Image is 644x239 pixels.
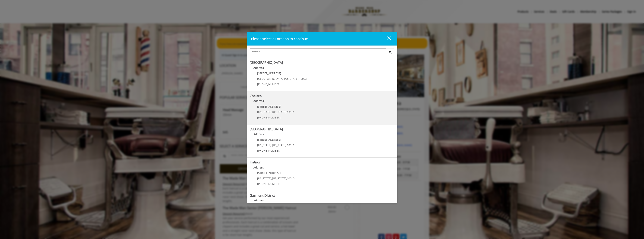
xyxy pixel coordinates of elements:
[257,110,271,114] span: [US_STATE]
[272,177,286,180] span: [US_STATE]
[253,99,265,103] b: Address:
[271,143,272,147] span: ,
[383,36,391,42] div: close dialog
[286,143,287,147] span: ,
[284,77,284,80] span: ,
[388,51,392,54] i: Search button
[257,105,281,108] span: [STREET_ADDRESS]
[250,193,275,198] b: Garment District
[250,60,283,65] b: [GEOGRAPHIC_DATA]
[286,110,287,114] span: ,
[257,182,281,186] span: [PHONE_NUMBER]
[253,166,265,169] b: Address:
[257,171,281,175] span: [STREET_ADDRESS]
[250,49,394,58] div: Center Select
[287,177,294,180] span: 10010
[271,110,272,114] span: ,
[287,110,294,114] span: 10011
[257,149,281,152] span: [PHONE_NUMBER]
[253,199,265,202] b: Address:
[286,177,287,180] span: ,
[253,132,265,136] b: Address:
[257,116,281,119] span: [PHONE_NUMBER]
[257,71,281,75] span: [STREET_ADDRESS]
[257,143,271,147] span: [US_STATE]
[298,77,299,80] span: ,
[284,77,298,80] span: [US_STATE]
[251,36,308,41] span: Please select a Location to continue
[272,110,286,114] span: [US_STATE]
[257,138,281,141] span: [STREET_ADDRESS]
[299,77,307,80] span: 10003
[257,77,284,80] span: [GEOGRAPHIC_DATA]
[257,82,281,86] span: [PHONE_NUMBER]
[250,93,262,98] b: Chelsea
[250,127,283,131] b: [GEOGRAPHIC_DATA]
[250,49,386,56] input: Search Center
[272,143,286,147] span: [US_STATE]
[250,160,261,164] b: Flatiron
[253,66,265,70] b: Address:
[271,177,272,180] span: ,
[380,35,393,43] button: close dialog
[257,177,271,180] span: [US_STATE]
[287,143,294,147] span: 10011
